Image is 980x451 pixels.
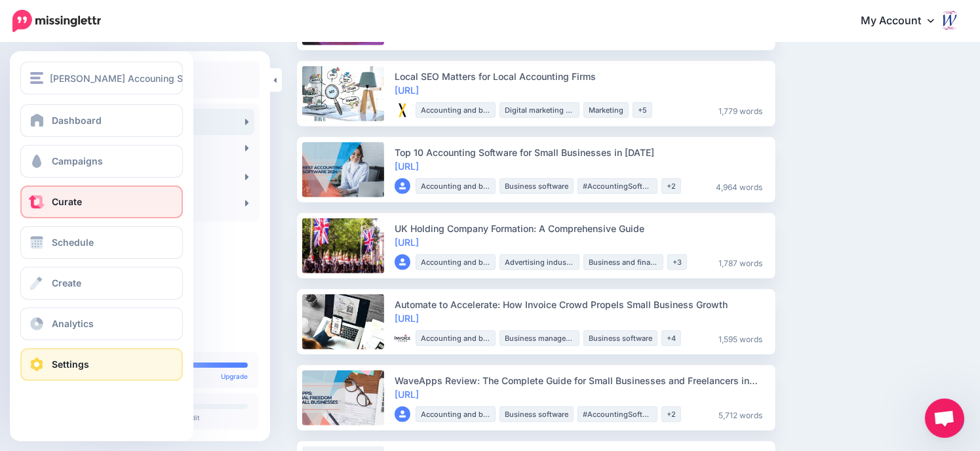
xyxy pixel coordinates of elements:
[713,254,768,270] li: 1,787 words
[12,10,101,32] img: Missinglettr
[52,359,89,370] span: Settings
[52,196,82,207] span: Curate
[52,237,94,248] span: Schedule
[713,406,768,422] li: 5,712 words
[52,155,103,167] span: Campaigns
[395,406,410,422] img: user_default_image.png
[500,406,574,422] li: Business software
[713,330,768,346] li: 1,595 words
[20,145,183,178] a: Campaigns
[395,85,419,96] a: [URL]
[20,267,183,300] a: Create
[20,226,183,259] a: Schedule
[395,298,768,311] div: Automate to Accelerate: How Invoice Crowd Propels Small Business Growth
[395,69,768,83] div: Local SEO Matters for Local Accounting Firms
[395,102,410,118] img: 49686216_2021318011271139_4478795529811132416_n-bsa92851_thumb.png
[583,254,663,270] li: Business and finance
[416,178,496,194] li: Accounting and bookkeeping
[711,178,768,194] li: 4,964 words
[578,406,657,422] li: #AccountingSoftware
[20,307,183,340] a: Analytics
[52,115,102,126] span: Dashboard
[395,178,410,194] img: user_default_image.png
[848,5,960,37] a: My Account
[500,254,579,270] li: Advertising industry
[633,102,652,118] li: +5
[661,178,681,194] li: +2
[661,406,681,422] li: +2
[500,178,574,194] li: Business software
[395,146,768,159] div: Top 10 Accounting Software for Small Businesses in [DATE]
[395,237,419,248] a: [URL]
[395,330,410,346] img: 74472452_2392502050969844_3431929596809838592_n-bsa86061_thumb.png
[583,330,657,346] li: Business software
[395,254,410,270] img: user_default_image.png
[52,318,94,329] span: Analytics
[395,389,419,400] a: [URL]
[500,102,579,118] li: Digital marketing strategy
[20,348,183,381] a: Settings
[395,374,768,387] div: WaveApps Review: The Complete Guide for Small Businesses and Freelancers in [DATE]
[395,222,768,235] div: UK Holding Company Formation: A Comprehensive Guide
[713,102,768,118] li: 1,779 words
[20,186,183,218] a: Curate
[661,330,681,346] li: +4
[50,71,231,86] span: [PERSON_NAME] Accouning Service, Inc.
[416,102,496,118] li: Accounting and bookkeeping
[416,330,496,346] li: Accounting and bookkeeping
[578,178,657,194] li: #AccountingSoftware
[583,102,629,118] li: Marketing
[500,330,579,346] li: Business management
[925,399,964,438] div: Open chat
[20,62,183,94] button: [PERSON_NAME] Accouning Service, Inc.
[20,104,183,137] a: Dashboard
[416,254,496,270] li: Accounting and bookkeeping
[395,161,419,172] a: [URL]
[52,277,81,288] span: Create
[667,254,687,270] li: +3
[395,313,419,324] a: [URL]
[416,406,496,422] li: Accounting and bookkeeping
[30,72,43,84] img: menu.png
